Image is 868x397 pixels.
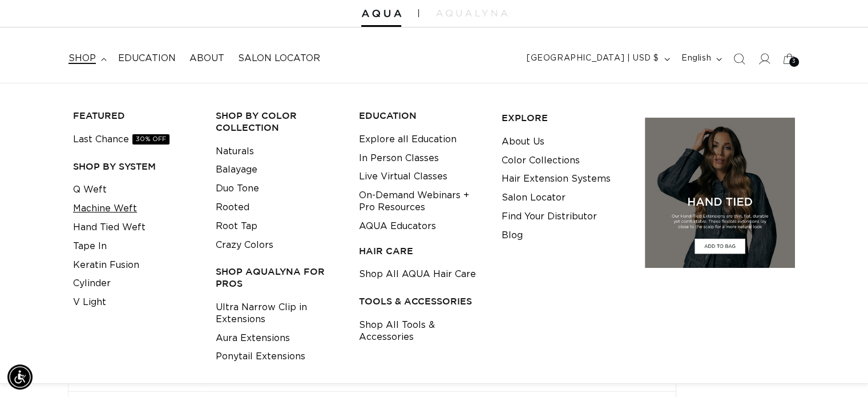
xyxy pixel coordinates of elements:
[436,10,507,17] img: aqualyna.com
[216,161,257,179] a: Balayage
[216,110,341,134] h3: Shop by Color Collection
[359,217,436,236] a: AQUA Educators
[216,217,257,236] a: Root Tap
[359,130,457,149] a: Explore all Education
[73,256,139,275] a: Keratin Fusion
[502,189,566,207] a: Salon Locator
[359,110,484,122] h3: EDUCATION
[502,112,627,124] h3: EXPLORE
[726,46,752,71] summary: Search
[792,57,796,67] span: 3
[359,149,439,168] a: In Person Classes
[216,236,273,255] a: Crazy Colors
[216,142,254,161] a: Naturals
[7,364,33,390] div: Accessibility Menu
[73,218,146,237] a: Hand Tied Weft
[361,10,401,18] img: Aqua Hair Extensions
[73,130,169,149] a: Last Chance30% OFF
[216,266,341,290] h3: Shop AquaLyna for Pros
[359,295,484,307] h3: TOOLS & ACCESSORIES
[73,161,198,173] h3: SHOP BY SYSTEM
[675,48,726,70] button: English
[502,151,580,170] a: Color Collections
[118,53,176,65] span: Education
[73,237,107,256] a: Tape In
[359,316,484,347] a: Shop All Tools & Accessories
[359,245,484,257] h3: HAIR CARE
[183,46,231,71] a: About
[189,53,224,65] span: About
[216,298,341,329] a: Ultra Narrow Clip in Extensions
[527,53,659,65] span: [GEOGRAPHIC_DATA] | USD $
[359,167,447,186] a: Live Virtual Classes
[68,53,96,65] span: shop
[231,46,327,71] a: Salon Locator
[502,226,523,245] a: Blog
[502,133,544,151] a: About Us
[111,46,183,71] a: Education
[216,329,290,348] a: Aura Extensions
[73,199,137,218] a: Machine Weft
[73,274,111,293] a: Cylinder
[132,134,169,145] span: 30% OFF
[216,198,249,217] a: Rooted
[216,179,259,198] a: Duo Tone
[502,207,597,226] a: Find Your Distributor
[359,265,476,284] a: Shop All AQUA Hair Care
[811,342,868,397] iframe: Chat Widget
[238,53,320,65] span: Salon Locator
[73,110,198,122] h3: FEATURED
[73,181,107,199] a: Q Weft
[502,170,611,189] a: Hair Extension Systems
[681,53,711,65] span: English
[73,293,106,312] a: V Light
[62,46,111,71] summary: shop
[520,48,675,70] button: [GEOGRAPHIC_DATA] | USD $
[216,347,305,366] a: Ponytail Extensions
[359,186,484,217] a: On-Demand Webinars + Pro Resources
